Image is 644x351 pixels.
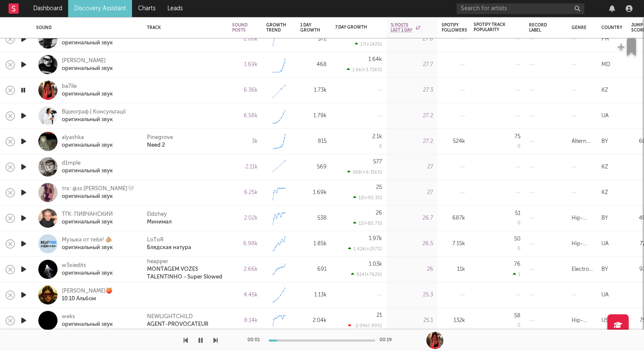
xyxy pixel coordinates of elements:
[147,321,208,328] a: AGENT-PROVOCATEUR
[62,193,134,200] div: оригинальный звук
[62,313,113,328] a: weksоригинальный звук
[514,261,520,267] div: 76
[517,247,520,251] div: 0
[300,239,327,249] div: 1.85k
[379,144,382,149] div: 0
[348,246,382,252] div: 1.42k ( +257 % )
[62,167,113,175] div: оригинальный звук
[300,60,327,70] div: 468
[391,290,433,300] div: 25.3
[62,244,113,252] div: оригинальный звук
[300,316,327,326] div: 2.04k
[391,85,433,96] div: 27.3
[266,23,287,33] div: Growth Trend
[62,160,113,167] div: d1mple
[62,160,113,175] a: d1mpleоригинальный звук
[601,239,609,249] div: UA
[232,60,258,70] div: 1.69k
[232,316,258,326] div: 8.14k
[232,34,258,44] div: 2.06k
[62,287,112,303] a: [PERSON_NAME]🍑10.10 Альбом
[376,185,382,190] div: 25
[601,316,608,326] div: US
[442,239,465,249] div: 7.15k
[300,290,327,300] div: 1.13k
[62,108,126,124] a: Відеограф | Консультаціїоригинальный звук
[351,272,382,277] div: 914 ( +762 % )
[62,262,113,277] a: w3xieditsоригинальный звук
[373,159,382,165] div: 577
[232,111,258,121] div: 6.58k
[572,213,593,223] div: Hip-Hop/Rap
[247,335,264,345] div: 00:01
[348,323,382,328] div: -2.04k ( -99 % )
[62,134,113,142] div: alyashka
[62,57,113,65] div: [PERSON_NAME]
[147,266,224,281] a: MONTAGEM VOZES TALENTINHO - Super Slowed
[335,25,369,30] div: 7 Day Growth
[529,23,550,33] div: Record Label
[391,264,433,275] div: 26
[62,90,113,98] div: оригинальный звук
[232,213,258,223] div: 2.02k
[601,290,609,300] div: UA
[515,134,520,139] div: 75
[391,136,433,147] div: 27.2
[442,264,465,275] div: 11k
[601,188,608,198] div: KZ
[601,162,608,172] div: KZ
[62,211,113,226] a: ТГК: ПИВЧАНСКИЙоригинальный звук
[517,323,520,328] div: 0
[62,295,112,303] div: 10.10 Альбом
[300,23,320,33] div: 1 Day Growth
[62,287,112,295] div: [PERSON_NAME]🍑
[572,136,593,147] div: Alternative
[147,211,167,218] a: Eldzhey
[147,244,191,252] div: Блядская натура
[376,210,382,216] div: 26
[62,185,134,200] a: тгк: @ss.[PERSON_NAME]🤍оригинальный звук
[62,83,113,98] a: ba7ileоригинальный звук
[300,188,327,198] div: 1.69k
[601,34,609,44] div: PH
[601,85,608,96] div: KZ
[391,239,433,249] div: 26.5
[300,213,327,223] div: 538
[300,264,327,275] div: 691
[147,236,164,244] a: LoToR
[572,25,586,30] div: Genre
[62,108,126,116] div: Відеограф | Консультації
[601,213,608,223] div: BY
[442,316,465,326] div: 132k
[300,34,327,44] div: 572
[391,34,433,44] div: 27.8
[369,236,382,241] div: 1.97k
[368,57,382,62] div: 1.64k
[391,23,414,33] span: % Posts Last 1 Day
[36,25,134,30] div: Sound
[300,162,327,172] div: 569
[62,185,134,193] div: тгк: @ss.[PERSON_NAME]🤍
[513,272,520,277] div: 1
[353,220,382,226] div: 12 ( +85.7 % )
[232,23,247,33] div: Sound Posts
[232,85,258,96] div: 6.36k
[147,313,193,321] a: NEWLIGHTCHILD
[62,116,126,124] div: оригинальный звук
[62,39,113,47] div: оригинальный звук
[517,144,520,149] div: 0
[601,60,610,70] div: MD
[62,32,113,47] a: 𝐂𝐡𝐚𝐫𝐅𝐮𝐭𝐮𝐫 🇺🇸оригинальный звук
[601,136,608,147] div: BY
[232,290,258,300] div: 4.45k
[391,111,433,121] div: 27.2
[232,136,258,147] div: 3k
[514,236,520,242] div: 50
[147,142,165,149] div: Need 2
[474,22,508,32] div: Spotify Track Popularity
[300,136,327,147] div: 815
[62,211,113,218] div: ТГК: ПИВЧАНСКИЙ
[62,313,113,321] div: weks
